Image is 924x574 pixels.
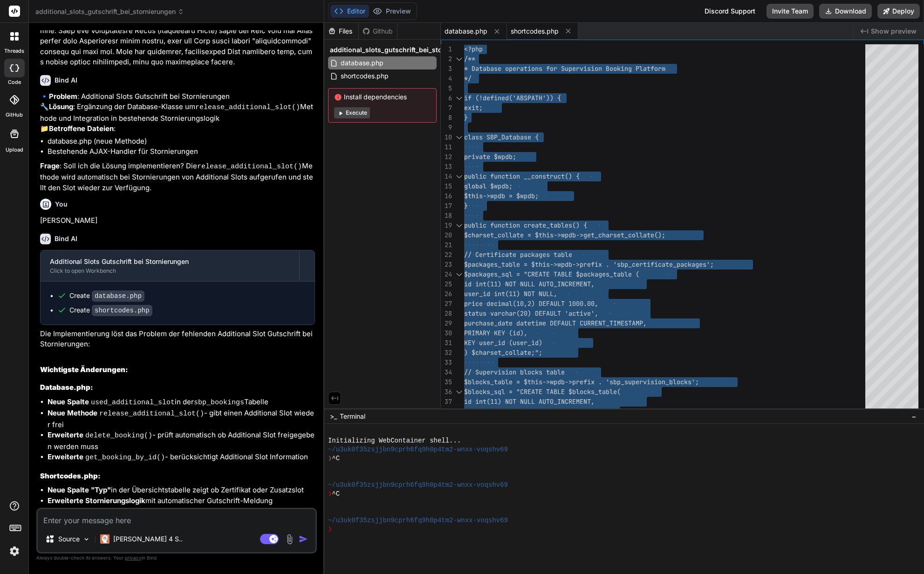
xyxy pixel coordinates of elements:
[441,152,452,162] div: 12
[441,348,452,358] div: 32
[441,113,452,123] div: 8
[699,4,761,19] div: Discord Support
[464,221,587,229] span: public function create_tables() {
[50,267,290,275] div: Click to open Workbench
[464,397,595,406] span: id int(11) NOT NULL AUTO_INCREMENT,
[49,102,73,111] strong: Lösung
[36,553,317,562] p: Always double-check its answers. Your in Bind
[55,76,77,85] h6: Bind AI
[441,172,452,181] div: 14
[334,107,370,118] button: Execute
[647,64,665,73] span: tform
[441,260,452,270] div: 23
[328,516,508,525] span: ~/u3uk0f35zsjjbn9cprh6fq9h0p4tm2-wnxx-voqshv69
[441,328,452,338] div: 30
[441,387,452,397] div: 36
[330,412,337,421] span: >_
[464,299,598,308] span: price decimal(10,2) DEFAULT 1000.00,
[464,280,595,288] span: id int(11) NOT NULL AUTO_INCREMENT,
[453,172,465,181] div: Click to collapse the range.
[464,368,565,376] span: // Supervision blocks table
[48,496,315,506] li: mit automatischer Gutschrift-Meldung
[55,200,68,209] h6: You
[441,74,452,83] div: 4
[91,399,175,407] code: used_additional_slot
[69,291,144,301] div: Create
[441,64,452,74] div: 3
[464,133,539,141] span: class SBP_Database {
[48,452,83,461] strong: Erweiterte
[48,485,111,494] strong: Neue Spalte "Typ"
[871,27,917,36] span: Show preview
[441,270,452,279] div: 24
[6,146,23,154] label: Upload
[284,534,295,545] img: attachment
[48,408,97,417] strong: Neue Methode
[441,54,452,64] div: 2
[8,78,21,86] label: code
[328,481,508,490] span: ~/u3uk0f35zsjjbn9cprh6fq9h0p4tm2-wnxx-voqshv69
[48,430,315,452] li: - prüft automatisch ob Additional Slot freigegeben werden muss
[197,163,302,171] code: release_additional_slot()
[369,5,415,18] button: Preview
[464,172,580,180] span: public function __construct() {
[464,309,598,318] span: status varchar(20) DEFAULT 'active',
[359,27,397,36] div: Github
[445,27,487,36] span: database.php
[441,103,452,113] div: 7
[441,181,452,191] div: 15
[464,270,621,278] span: $packages_sql = "CREATE TABLE $packages_ta
[819,4,872,19] button: Download
[464,201,468,210] span: }
[441,338,452,348] div: 31
[464,378,621,386] span: $blocks_table = $this->wpdb->prefix . 'sbp
[441,132,452,142] div: 10
[49,124,114,133] strong: Betroffene Dateien
[441,191,452,201] div: 16
[441,123,452,132] div: 9
[617,387,621,396] span: (
[464,329,527,337] span: PRIMARY KEY (id),
[621,378,699,386] span: _supervision_blocks';
[453,93,465,103] div: Click to collapse the range.
[464,407,568,415] span: title varchar(255) NOT NULL,
[441,279,452,289] div: 25
[621,260,714,269] span: bp_certificate_packages';
[330,5,369,18] button: Editor
[82,535,90,543] img: Pick Models
[453,132,465,142] div: Click to collapse the range.
[48,496,145,505] strong: Erweiterte Stornierungslogik
[441,250,452,260] div: 22
[441,397,452,407] div: 37
[40,161,315,194] p: : Soll ich die Lösung implementieren? Die Methode wird automatisch bei Stornierungen von Addition...
[441,240,452,250] div: 21
[330,45,478,55] span: additional_slots_gutschrift_bei_stornierungen
[48,136,315,147] li: database.php (neue Methode)
[92,290,144,302] code: database.php
[48,506,99,515] strong: Admin-Bereich
[48,485,315,496] li: in der Übersichtstabelle zeigt ob Zertifikat oder Zusatzslot
[464,348,542,357] span: ) $charset_collate;";
[48,506,315,517] li: zeigt ebenfalls Additional Slot Status an
[328,525,332,534] span: ❯
[441,221,452,230] div: 19
[35,7,184,16] span: additional_slots_gutschrift_bei_stornierungen
[464,64,647,73] span: * Database operations for Supervision Booking Pla
[334,92,431,102] span: Install dependencies
[606,319,647,327] span: _TIMESTAMP,
[464,152,516,161] span: private $wpdb;
[85,432,152,440] code: delete_booking()
[621,231,665,239] span: t_collate();
[340,70,390,82] span: shortcodes.php
[328,445,508,454] span: ~/u3uk0f35zsjjbn9cprh6fq9h0p4tm2-wnxx-voqshv69
[464,45,483,53] span: <?php
[40,471,101,480] strong: Shortcodes.php:
[767,4,814,19] button: Invite Team
[113,534,183,544] p: [PERSON_NAME] 4 S..
[464,104,483,112] span: exit;
[40,365,128,374] strong: Wichtigste Änderungen:
[48,408,315,430] li: - gibt einen Additional Slot wieder frei
[441,407,452,416] div: 38
[441,318,452,328] div: 29
[50,257,290,266] div: Additional Slots Gutschrift bei Stornierungen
